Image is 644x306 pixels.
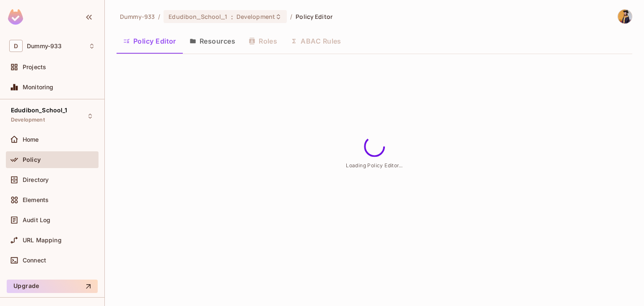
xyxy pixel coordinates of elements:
span: Connect [23,257,46,264]
span: Loading Policy Editor... [346,162,403,169]
li: / [290,13,292,21]
span: URL Mapping [23,237,62,244]
span: : [231,13,234,20]
span: Workspace: Dummy-933 [27,43,62,49]
button: Policy Editor [117,31,183,52]
button: Upgrade [7,280,98,293]
span: Elements [23,197,49,203]
span: Audit Log [23,217,50,223]
span: Edudibon_School_1 [11,107,68,114]
span: Policy Editor [296,13,332,21]
li: / [158,13,160,21]
span: Development [11,117,45,123]
button: Resources [183,31,242,52]
span: Projects [23,64,46,70]
span: Monitoring [23,84,54,91]
span: D [9,40,23,52]
img: SReyMgAAAABJRU5ErkJggg== [8,9,23,25]
span: Home [23,136,39,143]
span: the active workspace [120,13,155,21]
span: Development [236,13,275,21]
img: Kajal Verma [618,10,632,23]
span: Directory [23,176,49,183]
span: Edudibon_School_1 [169,13,227,21]
span: Policy [23,156,41,163]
